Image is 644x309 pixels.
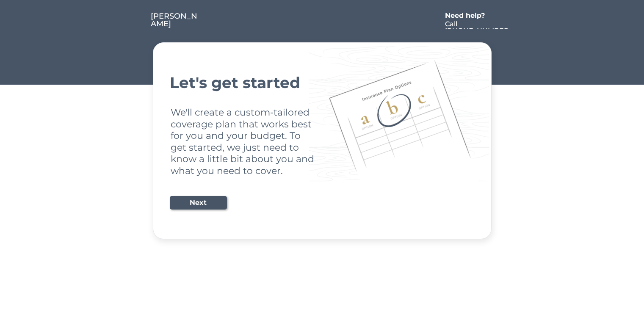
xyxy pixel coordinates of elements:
div: Need help? [445,12,494,19]
div: Let's get started [170,75,475,90]
div: We'll create a custom-tailored coverage plan that works best for you and your budget. To get star... [171,107,316,177]
div: Call [PHONE_NUMBER] [445,21,510,41]
a: [PERSON_NAME] [151,12,199,29]
div: [PERSON_NAME] [151,12,199,28]
a: Call [PHONE_NUMBER] [445,21,510,29]
button: Next [170,196,227,210]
